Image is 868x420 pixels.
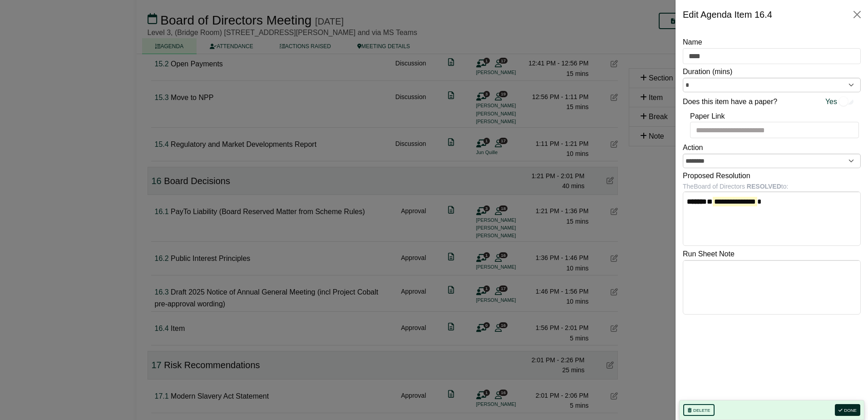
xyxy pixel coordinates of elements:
label: Duration (mins) [683,66,732,78]
button: Close [850,7,864,22]
button: Done [835,404,860,416]
label: Paper Link [690,110,725,122]
b: RESOLVED [747,183,781,190]
label: Proposed Resolution [683,170,750,182]
span: Yes [825,96,837,108]
label: Does this item have a paper? [683,96,777,108]
button: Delete [683,404,715,416]
label: Name [683,36,702,48]
label: Run Sheet Note [683,248,735,260]
div: Edit Agenda Item 16.4 [683,7,772,22]
label: Action [683,142,703,154]
div: The Board of Directors to: [683,181,861,191]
